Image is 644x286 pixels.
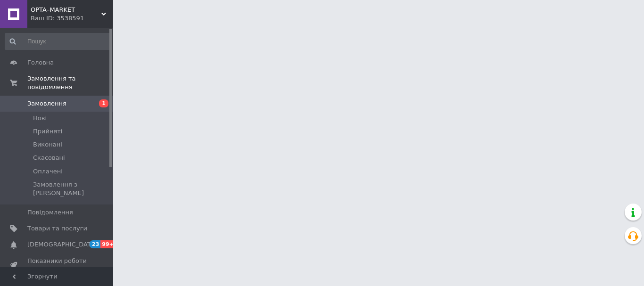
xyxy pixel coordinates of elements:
[33,114,47,123] span: Нові
[27,99,66,108] span: Замовлення
[31,14,113,23] div: Ваш ID: 3538591
[27,224,87,233] span: Товари та послуги
[33,167,63,176] span: Оплачені
[90,240,100,248] span: 23
[27,208,73,217] span: Повідомлення
[33,140,62,149] span: Виконані
[27,257,87,274] span: Показники роботи компанії
[100,240,116,248] span: 99+
[27,74,113,91] span: Замовлення та повідомлення
[27,58,54,67] span: Головна
[99,99,108,107] span: 1
[27,240,97,249] span: [DEMOGRAPHIC_DATA]
[33,127,62,136] span: Прийняті
[5,33,111,50] input: Пошук
[33,154,65,162] span: Скасовані
[33,180,110,197] span: Замовлення з [PERSON_NAME]
[31,6,101,14] span: OPTA–MARKET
